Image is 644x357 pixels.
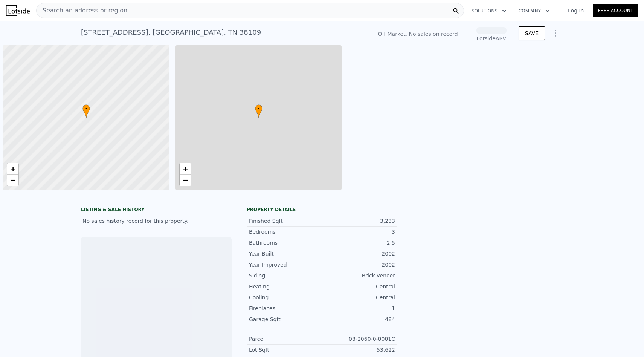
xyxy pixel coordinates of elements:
[322,316,395,323] div: 484
[519,26,545,40] button: SAVE
[322,250,395,257] div: 2002
[322,335,395,343] div: 08-2060-0-0001C
[249,346,322,354] div: Lot Sqft
[11,164,15,173] span: +
[180,175,191,186] a: Zoom out
[249,283,322,290] div: Heating
[249,217,322,225] div: Finished Sqft
[593,4,638,17] a: Free Account
[11,175,15,185] span: −
[255,106,262,112] span: •
[37,6,127,15] span: Search an address or region
[81,27,261,38] div: [STREET_ADDRESS] , [GEOGRAPHIC_DATA] , TN 38109
[322,261,395,268] div: 2002
[322,346,395,354] div: 53,622
[322,294,395,301] div: Central
[249,272,322,279] div: Siding
[378,30,458,38] div: Off Market. No sales on record
[249,305,322,312] div: Fireplaces
[82,106,90,112] span: •
[183,164,188,173] span: +
[81,207,232,214] div: LISTING & SALE HISTORY
[559,7,593,14] a: Log In
[249,228,322,236] div: Bedrooms
[82,104,90,118] div: •
[249,250,322,257] div: Year Built
[247,207,397,213] div: Property details
[249,239,322,247] div: Bathrooms
[255,104,262,118] div: •
[322,217,395,225] div: 3,233
[183,175,188,185] span: −
[249,294,322,301] div: Cooling
[465,4,513,18] button: Solutions
[7,175,18,186] a: Zoom out
[322,228,395,236] div: 3
[513,4,556,18] button: Company
[249,261,322,268] div: Year Improved
[81,214,232,228] div: No sales history record for this property.
[180,163,191,175] a: Zoom in
[548,26,563,41] button: Show Options
[249,316,322,323] div: Garage Sqft
[322,272,395,279] div: Brick veneer
[249,335,322,343] div: Parcel
[7,163,18,175] a: Zoom in
[476,35,507,42] div: Lotside ARV
[322,305,395,312] div: 1
[322,283,395,290] div: Central
[6,5,30,16] img: Lotside
[322,239,395,247] div: 2.5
